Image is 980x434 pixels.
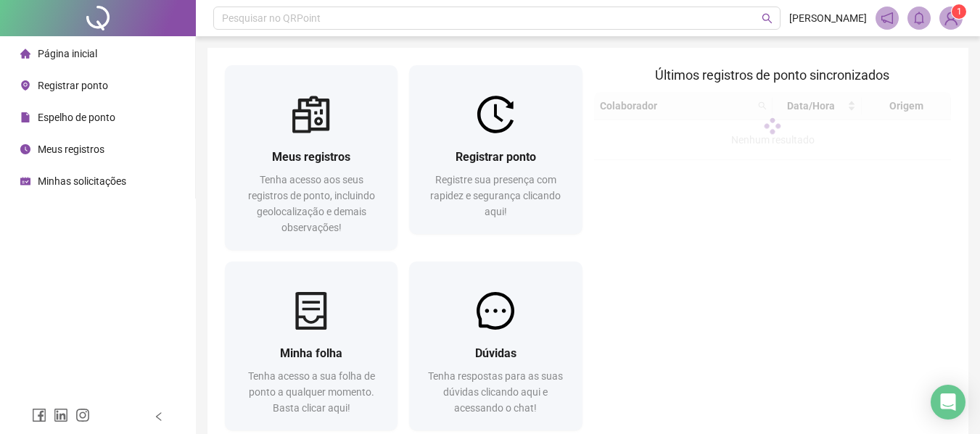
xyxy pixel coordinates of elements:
span: Últimos registros de ponto sincronizados [655,67,889,83]
span: Minhas solicitações [38,175,126,187]
span: Meus registros [272,150,350,164]
a: Minha folhaTenha acesso a sua folha de ponto a qualquer momento. Basta clicar aqui! [225,262,398,430]
a: Registrar pontoRegistre sua presença com rapidez e segurança clicando aqui! [409,65,582,234]
span: notification [881,12,894,25]
span: bell [913,12,926,25]
span: Tenha acesso aos seus registros de ponto, incluindo geolocalização e demais observações! [248,174,375,233]
span: Tenha respostas para as suas dúvidas clicando aqui e acessando o chat! [428,370,563,414]
span: Meus registros [38,143,104,155]
span: left [154,412,164,422]
span: search [762,13,773,24]
img: 51529 [940,7,962,29]
span: linkedin [54,408,68,422]
span: Tenha acesso a sua folha de ponto a qualquer momento. Basta clicar aqui! [248,370,375,414]
span: [PERSON_NAME] [789,10,867,26]
span: home [20,49,30,59]
span: file [20,112,30,122]
span: environment [20,80,30,91]
span: Registrar ponto [38,80,108,91]
span: facebook [32,408,46,422]
span: clock-circle [20,144,30,154]
div: Open Intercom Messenger [931,385,965,420]
span: Página inicial [38,48,97,59]
span: 1 [957,7,962,17]
span: Registre sua presença com rapidez e segurança clicando aqui! [430,174,561,217]
sup: Atualize o seu contato no menu Meus Dados [952,4,966,19]
span: Minha folha [280,346,342,360]
span: schedule [20,176,30,186]
span: instagram [75,408,90,422]
span: Registrar ponto [456,150,536,164]
a: Meus registrosTenha acesso aos seus registros de ponto, incluindo geolocalização e demais observa... [225,65,398,250]
span: Dúvidas [475,346,516,360]
span: Espelho de ponto [38,112,115,123]
a: DúvidasTenha respostas para as suas dúvidas clicando aqui e acessando o chat! [409,262,582,430]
